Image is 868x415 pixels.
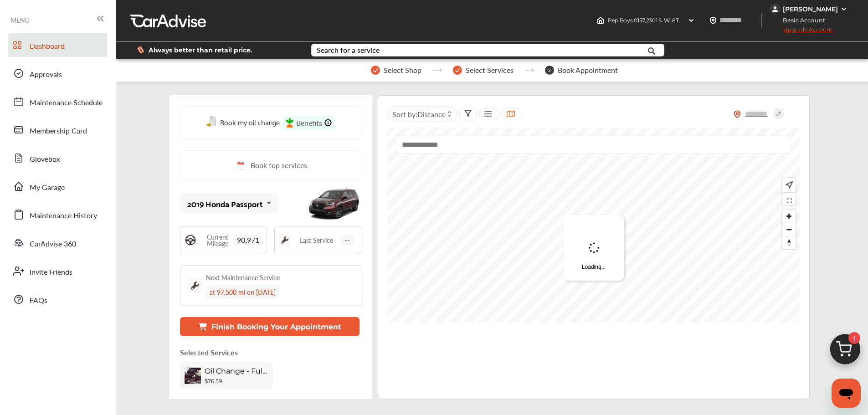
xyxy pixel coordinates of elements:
span: Pep Boys 0157 , 2301 S. W. 8TH ST [GEOGRAPHIC_DATA] , FL 33135 [608,17,774,24]
span: Maintenance History [30,210,97,222]
a: Glovebox [8,146,107,170]
img: stepper-arrow.e24c07c6.svg [432,68,442,72]
button: Reset bearing to north [782,236,796,249]
span: Last Service [300,237,333,243]
span: Distance [417,109,446,119]
span: 3 [545,66,554,75]
span: -- [341,235,354,245]
a: Approvals [8,61,107,85]
a: Maintenance Schedule [8,90,107,113]
img: mobile_13440_st0640_046.jpg [307,183,361,224]
img: header-divider.bc55588e.svg [761,14,762,27]
button: Zoom out [782,223,796,236]
div: Search for a service [317,46,380,54]
img: cart_icon.3d0951e8.svg [823,330,867,374]
img: header-home-logo.8d720a4f.svg [597,17,604,24]
span: My Garage [30,182,65,194]
span: Maintenance Schedule [30,97,103,109]
img: info-Icon.6181e609.svg [324,119,332,127]
p: Selected Services [180,347,238,358]
img: dollor_label_vector.a70140d1.svg [137,46,144,54]
span: Basic Account [770,15,832,25]
span: Select Services [466,66,514,74]
a: FAQs [8,287,107,311]
span: Select Shop [384,66,421,74]
img: recenter.ce011a49.svg [784,180,793,190]
canvas: Map [387,128,800,323]
img: oil-change-thumb.jpg [185,368,201,384]
a: CarAdvise 360 [8,231,107,255]
a: Invite Friends [8,259,107,283]
span: Always better than retail price. [149,47,252,53]
span: CarAdvise 360 [30,238,76,250]
span: Glovebox [30,154,60,165]
span: Oil Change - Full-synthetic [205,367,268,375]
img: jVpblrzwTbfkPYzPPzSLxeg0AAAAASUVORK5CYII= [770,4,781,15]
img: stepper-checkmark.b5569197.svg [453,66,462,75]
img: steering_logo [184,234,197,246]
span: MENU [10,16,30,24]
div: at 97,500 mi on [DATE] [206,286,279,298]
img: stepper-arrow.e24c07c6.svg [524,68,534,72]
a: Book top services [180,150,361,181]
b: $76.59 [205,378,222,384]
img: oil-change.e5047c97.svg [206,116,218,128]
img: header-down-arrow.9dd2ce7d.svg [688,17,695,24]
a: Membership Card [8,118,107,142]
span: Approvals [30,69,62,81]
span: Book my oil change [220,116,280,128]
a: Dashboard [8,33,107,57]
div: 2019 Honda Passport [187,199,263,208]
span: 1 [848,332,860,344]
a: Maintenance History [8,203,107,226]
a: My Garage [8,174,107,198]
span: Current Mileage [201,234,233,246]
button: Zoom in [782,210,796,223]
span: Invite Friends [30,266,72,278]
div: Next Maintenance Service [206,273,280,282]
div: Loading... [564,215,624,281]
button: Finish Booking Your Appointment [180,317,360,336]
img: stepper-checkmark.b5569197.svg [371,66,380,75]
span: 90,971 [233,235,263,245]
img: location_vector_orange.38f05af8.svg [734,110,741,118]
img: maintenance_logo [278,234,291,246]
span: Book Appointment [558,66,618,74]
span: Dashboard [30,41,65,52]
span: Sort by : [392,109,446,119]
img: maintenance_logo [188,278,202,293]
a: Book my oil change [206,116,280,130]
span: Benefits [296,118,322,128]
span: Book top services [251,160,307,171]
img: cal_icon.0803b883.svg [234,160,246,171]
img: location_vector.a44bc228.svg [709,17,717,24]
span: Upgrade Account [770,26,832,37]
span: FAQs [30,295,47,307]
img: WGsFRI8htEPBVLJbROoPRyZpYNWhNONpIPPETTm6eUC0GeLEiAAAAAElFTkSuQmCC [840,5,847,13]
iframe: Button to launch messaging window [832,379,861,408]
div: [PERSON_NAME] [783,5,838,13]
span: Membership Card [30,125,87,137]
img: instacart-icon.73bd83c2.svg [286,118,294,128]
